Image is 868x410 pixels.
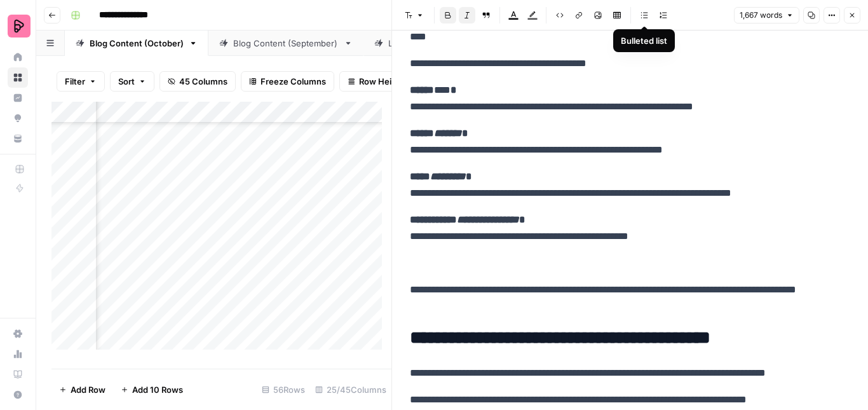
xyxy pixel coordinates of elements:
span: Filter [65,75,85,88]
span: Freeze Columns [261,75,326,88]
button: Add 10 Rows [113,379,191,400]
div: Blog Content (October) [90,37,184,50]
span: Add Row [71,383,105,396]
img: Preply Logo [8,15,31,38]
span: Add 10 Rows [132,383,183,396]
a: Settings [8,324,28,344]
a: Home [8,47,28,67]
button: Add Row [51,379,113,400]
a: Insights [8,88,28,108]
span: 45 Columns [179,75,227,88]
a: Blog Content (October) [65,31,208,56]
a: Your Data [8,128,28,149]
a: Listicles - WIP [363,31,469,56]
button: Workspace: Preply [8,10,28,42]
a: Usage [8,344,28,364]
button: 45 Columns [159,71,236,92]
a: Learning Hub [8,364,28,385]
div: 25/45 Columns [310,379,391,400]
button: Help + Support [8,385,28,405]
a: Opportunities [8,108,28,128]
button: 1,667 words [734,7,799,24]
div: 56 Rows [257,379,310,400]
button: Row Height [339,71,413,92]
span: 1,667 words [740,10,782,21]
div: Blog Content (September) [233,37,339,50]
button: Filter [57,71,105,92]
button: Freeze Columns [241,71,334,92]
span: Row Height [359,75,405,88]
span: Sort [118,75,135,88]
a: Browse [8,67,28,88]
button: Sort [110,71,154,92]
a: Blog Content (September) [208,31,363,56]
